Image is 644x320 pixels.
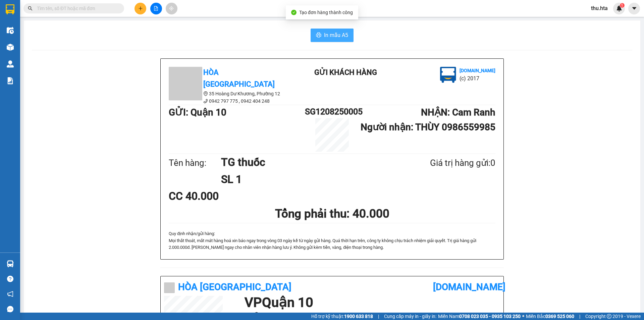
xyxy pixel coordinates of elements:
span: ⚪️ [522,315,524,318]
h1: VP Quận 10 [245,296,497,309]
span: | [579,313,580,320]
b: GỬI : Quận 10 [169,107,226,118]
b: [DOMAIN_NAME] [460,68,495,73]
span: file-add [154,6,158,11]
button: caret-down [628,3,640,14]
button: aim [166,3,177,14]
span: thu.hta [586,4,613,12]
b: Hòa [GEOGRAPHIC_DATA] [8,43,34,87]
strong: 0708 023 035 - 0935 103 250 [459,314,521,319]
span: message [7,306,13,312]
span: 1 [621,3,623,8]
img: warehouse-icon [7,27,14,34]
img: solution-icon [7,77,14,84]
b: Hòa [GEOGRAPHIC_DATA] [178,281,291,292]
span: aim [169,6,174,11]
div: Tên hàng: [169,156,221,170]
b: Người nhận : THÙY 0986559985 [361,122,495,133]
h1: Tổng phải thu: 40.000 [169,204,495,223]
li: (c) 2017 [460,74,495,83]
span: question-circle [7,276,13,282]
strong: 1900 633 818 [344,314,373,319]
span: copyright [607,314,611,319]
img: warehouse-icon [7,260,14,267]
li: (c) 2017 [56,32,92,40]
li: 0942 797 775 , 0942 404 248 [169,97,289,105]
img: logo-vxr [6,4,14,14]
input: Tìm tên, số ĐT hoặc mã đơn [37,5,116,12]
strong: 0369 525 060 [545,314,574,319]
span: In mẫu A5 [324,31,348,39]
p: Mọi thất thoát, mất mát hàng hoá xin báo ngay trong vòng 03 ngày kể từ ngày gửi hà... [169,237,495,251]
h1: SL 1 [221,171,397,188]
b: Hòa [GEOGRAPHIC_DATA] [203,68,275,88]
li: 35 Hoàng Dư Khương, Phường 12 [169,90,289,97]
h1: TG thuốc [221,154,397,171]
img: logo.jpg [73,8,89,25]
span: notification [7,291,13,297]
span: Cung cấp máy in - giấy in: [384,313,436,320]
h1: SG1208250005 [305,105,359,118]
img: logo.jpg [440,67,456,83]
img: icon-new-feature [616,5,622,11]
span: Hỗ trợ kỹ thuật: [311,313,373,320]
b: Gửi khách hàng [41,10,66,41]
img: warehouse-icon [7,44,14,51]
div: Quy định nhận/gửi hàng : [169,230,495,251]
span: search [28,6,33,11]
button: plus [135,3,146,14]
span: plus [138,6,143,11]
b: [DOMAIN_NAME] [433,281,505,292]
b: Gửi khách hàng [314,68,377,77]
span: phone [203,99,208,103]
span: environment [203,91,208,96]
span: Tạo đơn hàng thành công [299,10,353,15]
span: | [378,313,379,320]
div: Giá trị hàng gửi: 0 [397,156,495,170]
span: Miền Nam [438,313,521,320]
span: Miền Bắc [526,313,574,320]
div: CC 40.000 [169,188,276,204]
img: warehouse-icon [7,60,14,67]
span: printer [316,32,321,39]
span: caret-down [631,5,637,11]
button: printerIn mẫu A5 [311,29,354,42]
span: check-circle [291,10,297,15]
sup: 1 [620,3,625,8]
b: [DOMAIN_NAME] [56,26,92,31]
button: file-add [150,3,162,14]
b: NHẬN : Cam Ranh [421,107,495,118]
